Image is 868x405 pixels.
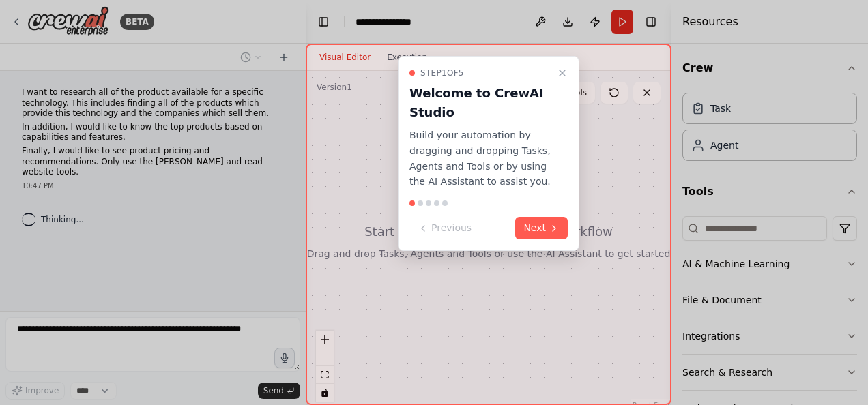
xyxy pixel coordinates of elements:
h3: Welcome to CrewAI Studio [409,84,551,122]
p: Build your automation by dragging and dropping Tasks, Agents and Tools or by using the AI Assista... [409,127,551,190]
button: Close walkthrough [554,65,570,81]
span: Step 1 of 5 [420,67,464,78]
button: Previous [409,217,480,239]
button: Hide left sidebar [314,12,333,31]
button: Next [515,217,568,239]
